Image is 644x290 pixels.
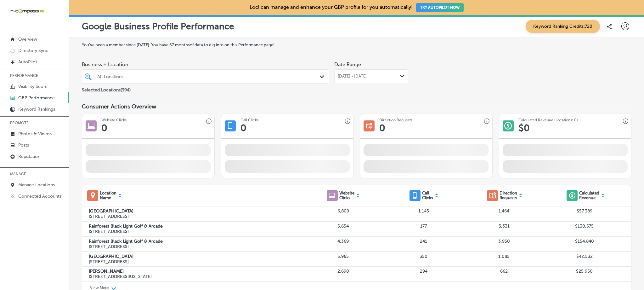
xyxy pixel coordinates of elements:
label: Date Range [334,61,361,67]
h1: $ 0 [518,122,530,134]
p: $154,840 [544,239,624,244]
p: [STREET_ADDRESS] [89,229,303,234]
p: $42,532 [544,254,624,259]
p: Overview [18,37,37,42]
div: All Locations [97,74,320,79]
p: [STREET_ADDRESS] [89,214,303,219]
p: Google Business Profile Performance [82,21,234,32]
button: TRY AUTOPILOT NOW [416,3,464,12]
label: Rainforest Black Light Golf & Arcade [89,239,303,244]
p: GBP Performance [18,95,55,101]
p: Directory Sync [18,48,48,53]
p: 1,145 [383,208,464,214]
p: Calculated Revenue [579,191,599,200]
p: 5,654 [303,223,383,229]
p: 177 [383,223,464,229]
p: 294 [383,269,464,274]
p: AutoPilot [18,59,37,65]
p: [STREET_ADDRESS][US_STATE] [89,274,303,279]
p: Direction Requests [500,191,517,200]
p: 1,464 [464,208,544,214]
p: Website Clicks [339,191,354,200]
p: Keyword Rankings [18,107,55,112]
span: Keyword Ranking Credits: 720 [526,20,600,33]
label: You've been a member since [DATE] . You have 67 months of data to dig into on this Performance page! [82,43,631,47]
p: $57,389 [544,208,624,214]
span: Business + Location [82,61,329,67]
p: 2,690 [303,269,383,274]
label: Rainforest Black Light Golf & Arcade [89,223,303,229]
h1: 0 [379,122,385,134]
h3: Call Clicks [240,118,258,122]
p: 241 [383,239,464,244]
label: [GEOGRAPHIC_DATA] [89,208,303,214]
span: Consumer Actions Overview [82,103,156,110]
p: Selected Locations ( 394 ) [82,85,131,93]
p: Manage Locations [18,182,55,188]
p: [STREET_ADDRESS] [89,244,303,249]
p: Reputation [18,154,40,159]
p: View More [90,286,109,290]
p: Location Name [100,191,116,200]
p: 3,965 [303,254,383,259]
p: 350 [383,254,464,259]
p: [STREET_ADDRESS] [89,259,303,264]
p: 3,950 [464,239,544,244]
h1: 0 [101,122,107,134]
span: [DATE] - [DATE] [338,74,367,79]
p: Call Clicks [422,191,433,200]
p: Connected Accounts [18,194,61,199]
p: $25,950 [544,269,624,274]
p: 4,369 [303,239,383,244]
label: [PERSON_NAME] [89,269,303,274]
p: 6,809 [303,208,383,214]
h3: Website Clicks [101,118,127,122]
p: Visibility Score [18,84,48,89]
p: $130,575 [544,223,624,229]
img: 660ab0bf-5cc7-4cb8-ba1c-48b5ae0f18e60NCTV_CLogo_TV_Black_-500x88.png [10,8,45,14]
p: 1,085 [464,254,544,259]
h3: Direction Requests [379,118,412,122]
p: 3,331 [464,223,544,229]
p: Posts [18,142,29,148]
label: [GEOGRAPHIC_DATA] [89,254,303,259]
p: Photos & Videos [18,131,52,136]
h3: Calculated Revenue (Locations: 0) [518,118,578,122]
h1: 0 [240,122,246,134]
p: 662 [464,269,544,274]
